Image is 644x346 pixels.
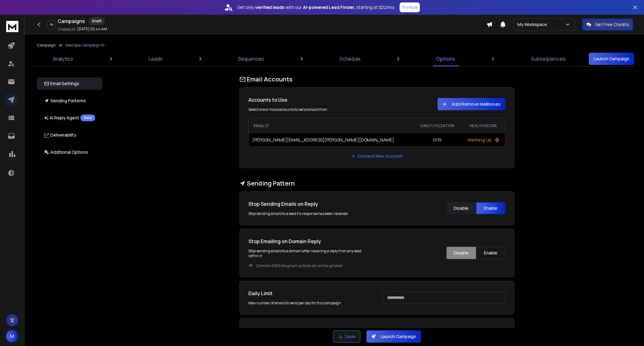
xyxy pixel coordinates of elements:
p: Try Now [401,4,418,10]
p: Get Free Credits [595,21,629,28]
p: Sequences [238,55,264,62]
a: Options [432,51,459,66]
p: Email Settings [44,81,79,87]
p: Analytics [53,55,73,62]
p: Get only with our starting at $22/mo [237,4,395,10]
h1: Campaigns [58,17,85,25]
p: [DATE] 05:44 AM [77,27,107,32]
a: Analytics [49,51,77,66]
p: Leads [149,55,163,62]
strong: AI-powered Lead Finder, [303,4,355,10]
strong: verified leads [255,4,284,10]
button: M [6,330,18,342]
h1: Email Accounts [240,75,514,84]
button: Email Settings [37,77,102,90]
button: Launch Campaign [589,53,634,65]
p: My Workspace [517,21,550,28]
a: Subsequences [527,51,569,66]
p: Options [436,55,455,62]
a: Leads [145,51,166,66]
p: Subsequences [531,55,565,62]
div: Draft [89,17,105,25]
a: Sequences [234,51,268,66]
img: logo [6,21,18,32]
button: Try Now [400,2,420,12]
button: Get Free Credits [582,18,633,31]
p: Created At: [58,27,76,32]
a: Schedule [336,51,364,66]
p: Schedule [339,55,361,62]
p: 0 % [50,23,53,26]
button: Campaign [37,43,56,48]
p: Med Spa Campaign 10 [66,43,105,48]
